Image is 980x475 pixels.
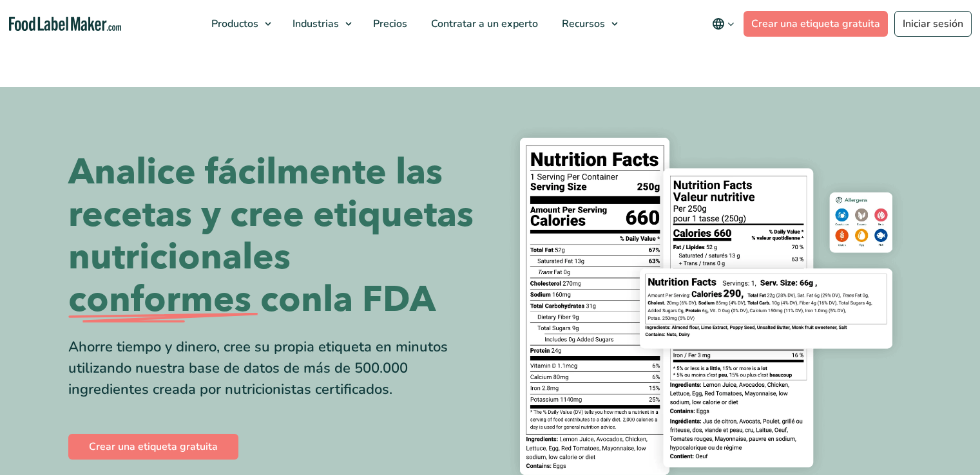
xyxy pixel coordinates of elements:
h1: Analice fácilmente las recetas y cree etiquetas nutricionales la FDA [68,151,481,321]
a: Crear una etiqueta gratuita [744,11,888,37]
span: Contratar a un experto [427,17,539,31]
span: Precios [369,17,408,31]
div: Ahorre tiempo y dinero, cree su propia etiqueta en minutos utilizando nuestra base de datos de má... [68,337,481,400]
a: Iniciar sesión [894,11,972,37]
span: Industrias [289,17,340,31]
span: conformes con [68,279,323,321]
span: Recursos [558,17,606,31]
a: Crear una etiqueta gratuita [68,434,238,460]
span: Productos [207,17,260,31]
